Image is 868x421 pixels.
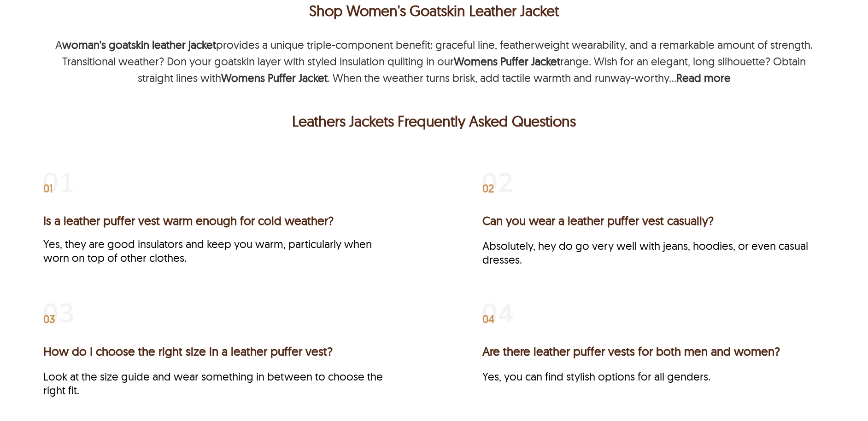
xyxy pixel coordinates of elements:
a: Womens Puffer Jacket [221,71,328,85]
p: Absolutely, hey do go very well with jeans, hoodies, or even casual dresses. [482,239,825,266]
span: 02 [482,184,494,193]
div: Yes, they are good insulators and keep you warm, particularly when worn on top of other clothes. [43,237,386,265]
h3: Is a leather puffer vest warm enough for cold weather? [43,213,386,228]
h3: Can you wear a leather puffer vest casually? [482,213,825,228]
span: 04 [482,314,494,323]
h3: Are there leather puffer vests for both men and women? [482,344,825,358]
p: Leathers Jackets Frequently Asked Questions [46,110,822,132]
p: Look at the size guide and wear something in between to choose the right fit. [43,369,386,397]
span: 03 [43,314,55,323]
strong: woman's goatskin leather jacket [62,38,216,52]
p: A provides a unique triple-component benefit: graceful line, featherweight wearability, and a rem... [55,38,813,85]
a: Womens Puffer Jacket [454,54,560,68]
span: 01 [43,184,53,193]
h2: Leathers Jackets Frequently Asked Questions [43,110,825,132]
b: Read more [676,71,731,85]
p: Yes, you can find stylish options for all genders. [482,369,825,383]
h3: How do I choose the right size in a leather puffer vest? [43,344,386,358]
iframe: chat widget [811,363,868,407]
